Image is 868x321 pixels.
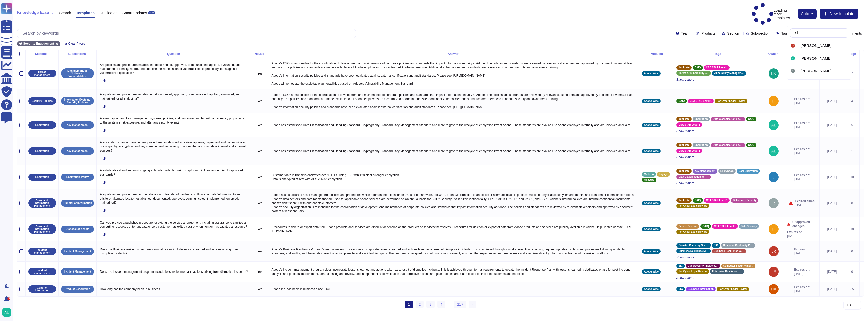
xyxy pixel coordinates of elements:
[59,11,71,15] span: Search
[695,144,708,146] span: Encryption
[148,11,155,14] div: BETA
[769,284,779,294] img: user
[30,199,54,207] p: Asset and Information Management
[714,244,718,247] span: SIG
[679,124,700,126] span: CSA STAR Level 1
[679,250,709,252] span: Business Resilience Metrics
[847,71,857,76] div: 7
[781,32,789,35] span: Tags
[416,301,424,308] a: 2
[679,199,690,202] span: duplicate
[845,32,862,35] span: Comments
[679,231,707,233] span: For Cyber Legal Review
[23,42,54,45] span: Security Engagement
[61,52,94,55] div: Subsections
[454,301,466,308] a: 217
[748,144,754,146] span: CAIQ
[847,227,857,231] div: 18
[741,225,757,228] span: Data Security
[99,52,250,55] div: Question
[35,124,49,126] p: Encryption
[847,52,857,55] div: Usage
[30,71,54,76] p: Threat management
[752,3,795,25] p: Loading more templates...
[676,52,761,55] div: Tags
[800,43,846,48] div: Louis Rush
[794,125,810,129] span: [DATE]
[67,150,89,152] p: Key management
[794,97,810,101] span: Expires on:
[822,149,843,153] div: [DATE]
[254,249,266,253] p: Yes
[676,78,761,82] span: Show 1 more
[706,199,728,202] span: CSA STAR Level 1
[679,244,709,247] span: Disaster Recovery Standard
[63,69,92,78] p: Management of Technical Vulnerabilities
[644,288,659,290] span: Adobe Wide
[714,72,744,75] span: Vulnerability Management
[793,29,848,37] input: Search by keywords
[790,40,848,52] div: Louis Rush
[65,288,90,290] p: Product Description
[254,123,266,127] p: Yes
[714,225,736,228] span: CSA STAR Level 1
[644,228,659,230] span: Adobe Wide
[769,224,779,234] img: user
[769,246,779,256] img: user
[35,150,49,152] p: Encryption
[790,55,798,61] div: Shun Almon
[270,192,638,214] p: Adobe has established asset management policies and procedures which address the relocation or tr...
[270,52,638,55] div: Answer
[254,52,266,55] div: Yes/No
[769,96,779,106] img: user
[270,224,638,234] p: Procedures to delete or export data from Adobe products and services are different depending on t...
[270,148,638,154] p: Adobe has established Data Classification and Handling Standard, Cryptography Standard, Key Manag...
[801,12,813,16] button: auto
[847,201,857,205] div: 8
[644,72,659,75] span: Adobe Wide
[30,225,54,233] p: Asset and Information Management
[448,301,452,309] div: ...
[820,9,858,19] button: New template
[35,176,49,178] p: Encryption
[30,249,54,254] p: Incident management
[99,62,250,76] p: Are policies and procedures established, documented, approved, communicated, applied, evaluated, ...
[702,225,709,228] span: CAIQ
[690,100,712,102] span: CSA STAR Level 1
[800,56,846,61] div: Shun Almon
[695,66,701,69] span: CAIQ
[679,118,690,120] span: duplicate
[270,172,638,182] p: Customer data in transit is encrypted over HTTPS using TLS with 128 bit or stronger encryption. D...
[122,11,147,15] span: Smart updates
[30,269,54,274] p: Incident management
[723,244,753,247] span: Business Continuity Policy
[679,144,690,146] span: duplicate
[679,205,707,207] span: For Cyber Legal Review
[254,71,266,76] p: Yes
[99,167,250,178] p: Are data at-rest and in-transit cryptographically protected using cryptographic libraries certifi...
[679,176,709,178] span: Data Classification and Handling Standard
[437,301,445,308] a: 4
[717,100,745,102] span: For Cyber Legal Review
[748,118,754,120] span: CAIQ
[765,52,783,55] div: Owner
[847,175,857,179] div: 10
[801,12,809,16] span: auto
[794,121,810,125] span: Expires on:
[254,149,266,153] p: Yes
[679,72,709,75] span: Threat & Vulnerability Management
[822,270,843,274] div: [DATE]
[64,250,91,253] p: Incident Management
[644,100,659,102] span: Adobe Wide
[679,150,700,152] span: CSA STAR Level 1
[713,118,743,120] span: Data Classification and Handling Standard
[792,220,817,228] span: Unapproved changes
[822,227,843,231] div: [DATE]
[791,44,795,48] img: user
[794,101,810,105] span: [DATE]
[644,124,659,126] span: Adobe Wide
[270,122,638,128] p: Adobe has established Data Classification and Handling Standard, Cryptography Standard, Key Manag...
[714,250,744,252] span: Business Resilience Governance
[795,199,816,203] span: Expired since:
[769,68,779,79] img: user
